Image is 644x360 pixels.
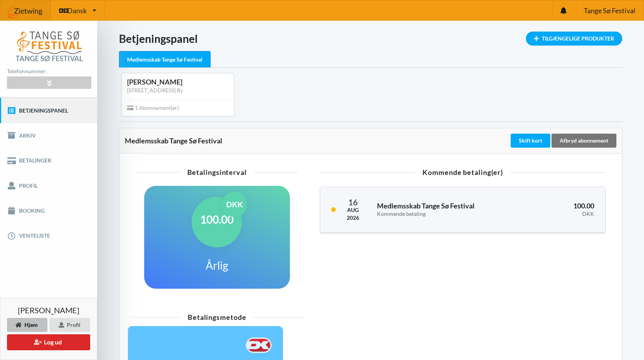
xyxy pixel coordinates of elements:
div: Medlemsskab Tange Sø Festival [119,51,211,68]
h3: Medlemsskab Tange Sø Festival [377,201,518,217]
div: Profil [49,318,90,332]
div: Afbryd abonnement [552,134,616,148]
img: F+AAQC4Rur0ZFP9BwAAAABJRU5ErkJggg== [246,337,272,353]
h3: 100.00 [529,201,594,217]
div: 16 [347,198,359,206]
span: 1 Abonnement(er) [127,104,179,111]
div: Skift kort [511,134,550,148]
h1: Årlig [206,258,228,272]
h1: Betjeningspanel [119,32,622,46]
button: Log ud [7,334,90,350]
div: Tange Sø Festival [16,55,83,62]
div: Medlemsskab Tange Sø Festival [125,137,509,145]
div: Kommende betaling [377,211,518,217]
div: 2026 [347,214,359,222]
span: Dansk [67,7,87,14]
div: DKK [222,192,247,217]
div: Tilgængelige Produkter [526,32,622,46]
div: [PERSON_NAME] [127,78,229,86]
img: logo [16,30,82,55]
div: DKK [529,211,594,217]
div: Hjem [7,318,47,332]
div: Telefonnummer: [7,66,91,77]
div: Aug [347,206,359,214]
div: Kommende betaling(er) [320,169,606,176]
div: Betalingsinterval [136,169,298,176]
span: Tange Sø Festival [584,7,635,14]
span: [PERSON_NAME] [18,306,79,314]
h1: 100.00 [200,212,234,226]
div: Betalingsmetode [130,314,304,321]
a: [STREET_ADDRESS] By [127,87,183,94]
